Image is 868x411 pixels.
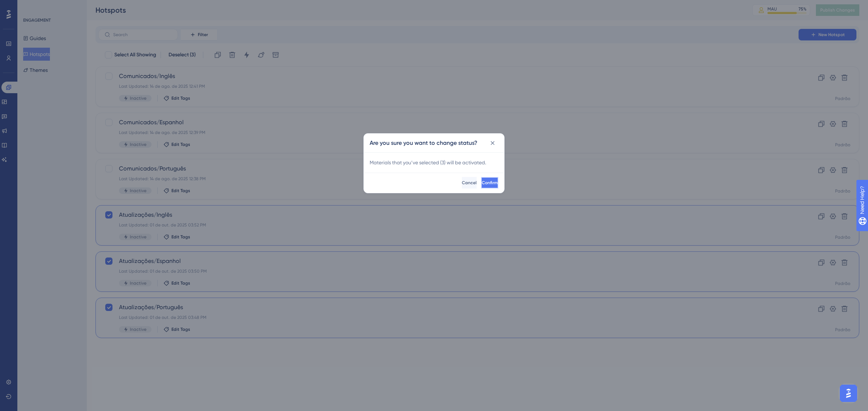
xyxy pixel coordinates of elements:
span: Confirm [482,180,498,186]
span: Need Help? [17,2,45,10]
span: Materials that you’ve selected ( 3 ) will be activated. [370,160,486,165]
iframe: UserGuiding AI Assistant Launcher [838,382,859,404]
span: Cancel [462,180,477,186]
h2: Are you sure you want to change status? [370,139,477,147]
